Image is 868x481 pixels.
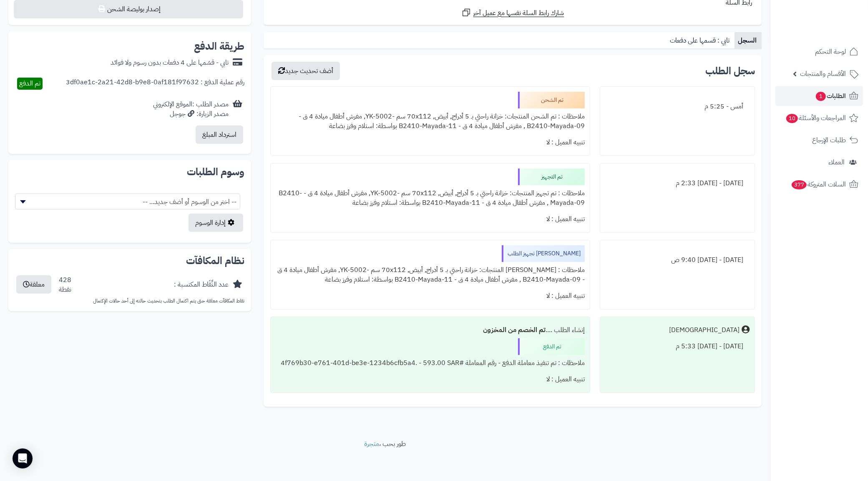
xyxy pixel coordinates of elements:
[194,41,244,51] h2: طريقة الدفع
[502,245,585,262] div: [PERSON_NAME] تجهيز الطلب
[276,371,585,388] div: تنبيه العميل : لا
[785,112,846,124] span: المراجعات والأسئلة
[605,175,750,191] div: [DATE] - [DATE] 2:33 م
[815,90,846,102] span: الطلبات
[815,46,846,58] span: لوحة التحكم
[518,169,585,185] div: تم التجهيز
[66,78,244,90] div: رقم عملية الدفع : 3df0ae1c-2a21-42d8-b9e8-0af181f97632
[791,179,846,190] span: السلات المتروكة
[276,288,585,304] div: تنبيه العميل : لا
[518,92,585,108] div: تم الشحن
[196,126,243,144] button: استرداد المبلغ
[13,448,33,468] div: Open Intercom Messenger
[272,62,340,80] button: أضف تحديث جديد
[816,92,826,101] span: 1
[111,58,229,68] div: تابي - قسّمها على 4 دفعات بدون رسوم ولا فوائد
[16,275,51,294] button: معلقة
[189,214,243,232] a: إدارة الوسوم
[828,156,845,168] span: العملاء
[15,194,240,209] span: -- اختر من الوسوم أو أضف جديد... --
[473,8,564,18] span: شارك رابط السلة نفسها مع عميل آخر
[276,262,585,288] div: ملاحظات : [PERSON_NAME] المنتجات: خزانة راحتي بـ 5 أدراج, أبيض, ‎70x112 سم‏ -YK-5002, مفرش أطفال ...
[800,68,846,80] span: الأقسام والمنتجات
[775,152,863,172] a: العملاء
[15,167,244,177] h2: وسوم الطلبات
[276,211,585,227] div: تنبيه العميل : لا
[19,78,40,88] span: تم الدفع
[518,338,585,355] div: تم الدفع
[174,280,229,290] div: عدد النِّقَاط المكتسبة :
[153,100,229,119] div: مصدر الطلب :الموقع الإلكتروني
[775,42,863,62] a: لوحة التحكم
[605,252,750,268] div: [DATE] - [DATE] 9:40 ص
[59,275,71,295] div: 428
[735,32,762,49] a: السجل
[812,134,846,146] span: طلبات الإرجاع
[276,108,585,134] div: ملاحظات : تم الشحن المنتجات: خزانة راحتي بـ 5 أدراج, أبيض, ‎70x112 سم‏ -YK-5002, مفرش أطفال ميادة...
[792,180,807,189] span: 377
[153,109,229,119] div: مصدر الزيارة: جوجل
[605,338,750,355] div: [DATE] - [DATE] 5:33 م
[59,285,71,295] div: نقطة
[705,66,755,76] h3: سجل الطلب
[775,86,863,106] a: الطلبات1
[605,98,750,115] div: أمس - 5:25 م
[276,355,585,371] div: ملاحظات : تم تنفيذ معاملة الدفع - رقم المعاملة #4f769b30-e761-401d-be3e-1234b6cfb5a4. - 593.00 SAR
[786,114,798,123] span: 10
[483,325,546,335] b: تم الخصم من المخزون
[667,32,735,49] a: تابي : قسمها على دفعات
[15,194,240,210] span: -- اختر من الوسوم أو أضف جديد... --
[461,8,564,18] a: شارك رابط السلة نفسها مع عميل آخر
[775,130,863,150] a: طلبات الإرجاع
[276,134,585,151] div: تنبيه العميل : لا
[15,256,244,266] h2: نظام المكافآت
[669,325,740,335] div: [DEMOGRAPHIC_DATA]
[775,174,863,194] a: السلات المتروكة377
[276,185,585,211] div: ملاحظات : تم تجهيز المنتجات: خزانة راحتي بـ 5 أدراج, أبيض, ‎70x112 سم‏ -YK-5002, مفرش أطفال ميادة...
[775,108,863,128] a: المراجعات والأسئلة10
[276,322,585,338] div: إنشاء الطلب ....
[15,297,244,305] p: نقاط المكافآت معلقة حتى يتم اكتمال الطلب بتحديث حالته إلى أحد حالات الإكتمال
[364,439,379,449] a: متجرة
